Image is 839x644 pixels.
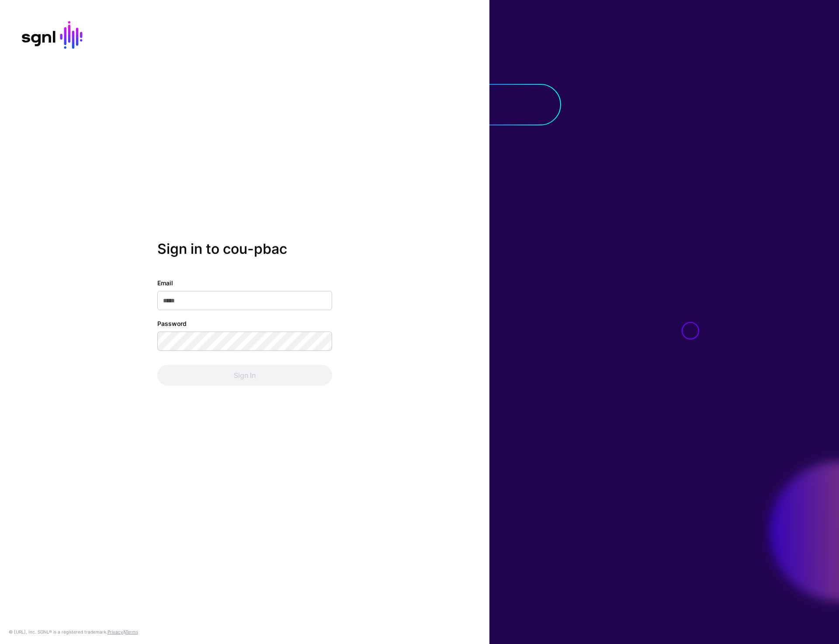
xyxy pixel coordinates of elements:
label: Password [157,319,187,328]
label: Email [157,278,173,287]
a: Terms [125,629,138,634]
a: Privacy [107,629,123,634]
div: © [URL], Inc. SGNL® is a registered trademark. & [9,628,138,635]
h2: Sign in to cou-pbac [157,241,332,257]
